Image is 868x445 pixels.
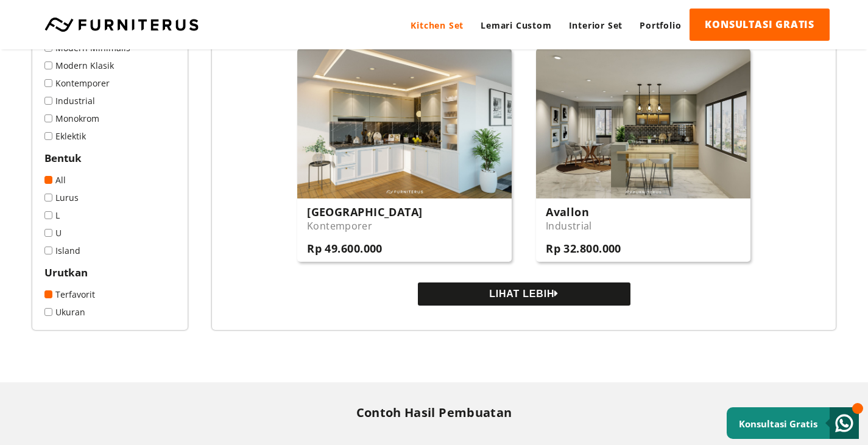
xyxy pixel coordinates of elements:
[690,9,830,41] a: KONSULTASI GRATIS
[418,282,630,306] button: LIHAT LEBIH
[44,60,175,71] a: Modern Klasik
[727,407,859,439] a: Konsultasi Gratis
[44,245,175,256] a: Island
[536,49,750,198] img: 58-Utama-min.jpg
[297,49,512,198] img: 39-Utama-min.jpg
[44,113,175,124] a: Monokrom
[307,205,422,219] h3: [GEOGRAPHIC_DATA]
[560,9,632,42] a: Interior Set
[546,241,621,256] h3: Rp 32.800.000
[44,77,175,89] a: Kontemporer
[62,404,806,421] h2: Contoh Hasil Pembuatan
[44,265,175,279] h2: Urutkan
[536,49,750,262] a: Avallon Industrial Rp 32.800.000
[44,130,175,142] a: Eklektik
[44,192,175,203] a: Lurus
[44,209,175,221] a: L
[631,9,690,42] a: Portfolio
[44,227,175,239] a: U
[44,174,175,186] a: All
[472,9,560,42] a: Lemari Custom
[44,306,175,318] a: Ukuran
[402,9,472,42] a: Kitchen Set
[307,219,422,233] p: Kontemporer
[546,205,621,219] h3: Avallon
[739,418,817,430] small: Konsultasi Gratis
[44,151,175,165] h2: Bentuk
[546,219,621,233] p: Industrial
[297,49,512,262] a: [GEOGRAPHIC_DATA] Kontemporer Rp 49.600.000
[307,241,422,256] h3: Rp 49.600.000
[44,289,175,300] a: Terfavorit
[44,95,175,107] a: Industrial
